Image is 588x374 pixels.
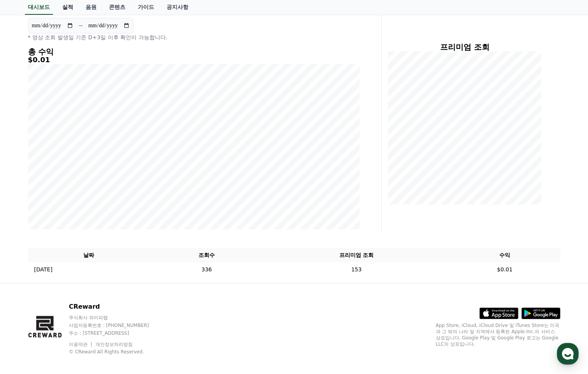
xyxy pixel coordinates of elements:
a: 이용약관 [69,342,93,347]
span: 홈 [25,258,29,264]
p: CReward [69,302,164,311]
p: 사업자등록번호 : [PHONE_NUMBER] [69,322,164,329]
a: 홈 [2,246,51,266]
h4: 프리미엄 조회 [388,43,542,51]
p: © CReward All Rights Reserved. [69,349,164,355]
p: * 영상 조회 발생일 기준 D+3일 이후 확인이 가능합니다. [28,33,360,41]
span: 설정 [120,258,130,264]
th: 조회수 [150,248,263,262]
th: 수익 [449,248,560,262]
span: 대화 [71,259,81,265]
p: [DATE] [34,266,53,274]
a: 개인정보처리방침 [95,342,133,347]
p: App Store, iCloud, iCloud Drive 및 iTunes Store는 미국과 그 밖의 나라 및 지역에서 등록된 Apple Inc.의 서비스 상표입니다. Goo... [436,322,560,347]
h4: 총 수익 [28,47,360,56]
p: 주소 : [STREET_ADDRESS] [69,330,164,336]
a: 설정 [100,246,149,266]
h5: $0.01 [28,56,360,64]
a: 대화 [51,246,100,266]
p: 주식회사 와이피랩 [69,315,164,321]
td: $0.01 [449,262,560,277]
p: ~ [78,21,83,30]
th: 날짜 [28,248,150,262]
td: 153 [263,262,449,277]
th: 프리미엄 조회 [263,248,449,262]
td: 336 [150,262,263,277]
